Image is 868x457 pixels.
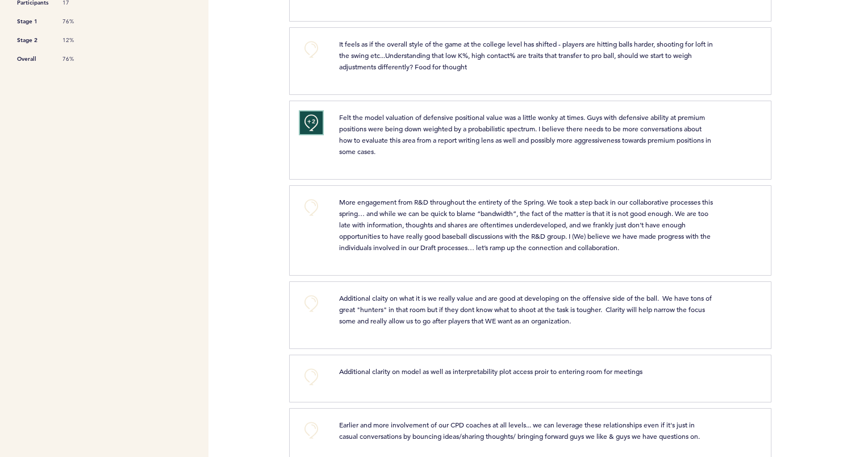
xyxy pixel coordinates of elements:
span: It feels as if the overall style of the game at the college level has shifted - players are hitti... [339,39,715,71]
span: 12% [62,36,97,44]
span: 76% [62,55,97,63]
span: Felt the model valuation of defensive positional value was a little wonky at times. Guys with def... [339,113,713,156]
span: Additional claity on what it is we really value and are good at developing on the offensive side ... [339,293,713,325]
span: Stage 1 [17,16,51,27]
span: Additional clarity on model as well as interpretability plot access proir to entering room for me... [339,367,642,376]
span: Stage 2 [17,35,51,46]
span: Earlier and more involvement of our CPD coaches at all levels... we can leverage these relationsh... [339,420,700,441]
button: +2 [300,111,323,134]
span: More engagement from R&D throughout the entirety of the Spring. We took a step back in our collab... [339,197,715,252]
span: Overall [17,53,51,65]
span: 76% [62,18,97,26]
span: +2 [307,116,315,127]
